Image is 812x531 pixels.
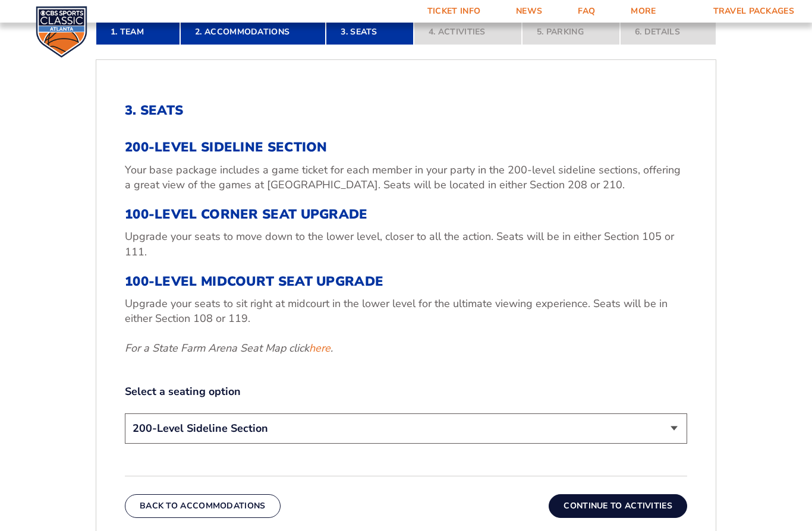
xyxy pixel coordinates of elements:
[125,103,687,118] h2: 3. Seats
[180,19,326,45] a: 2. Accommodations
[125,494,281,518] button: Back To Accommodations
[96,19,180,45] a: 1. Team
[125,296,687,326] p: Upgrade your seats to sit right at midcourt in the lower level for the ultimate viewing experienc...
[125,140,687,155] h3: 200-Level Sideline Section
[125,384,687,399] label: Select a seating option
[309,341,331,356] a: here
[125,229,687,259] p: Upgrade your seats to move down to the lower level, closer to all the action. Seats will be in ei...
[125,341,333,355] em: For a State Farm Arena Seat Map click .
[125,274,687,289] h3: 100-Level Midcourt Seat Upgrade
[36,6,87,58] img: CBS Sports Classic
[549,494,687,518] button: Continue To Activities
[125,163,687,192] p: Your base package includes a game ticket for each member in your party in the 200-level sideline ...
[125,207,687,222] h3: 100-Level Corner Seat Upgrade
